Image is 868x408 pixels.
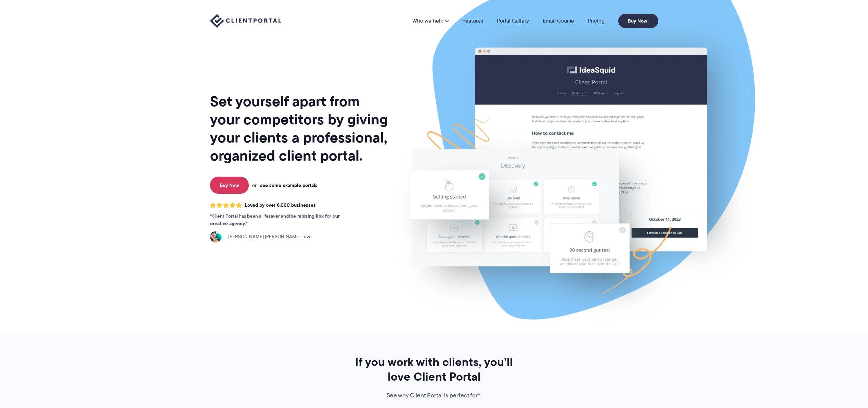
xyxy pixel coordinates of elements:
[412,18,449,24] a: Who we help
[260,182,318,188] a: see some example portals
[346,355,522,384] h2: If you work with clients, you’ll love Client Portal
[245,202,316,208] span: Loved by over 8,000 businesses
[588,18,605,24] a: Pricing
[497,18,529,24] a: Portal Gallery
[210,212,340,227] strong: the missing link for our creative agency
[618,14,658,28] a: Buy Now!
[224,233,312,241] span: [PERSON_NAME] [PERSON_NAME] Love
[210,92,389,165] h1: Set yourself apart from your competitors by giving your clients a professional, organized client ...
[210,177,249,194] a: Buy Now
[210,213,354,228] p: Client Portal has been a lifesaver and .
[462,18,483,24] a: Features
[252,182,257,188] span: or
[543,18,574,24] a: Email Course
[346,391,522,401] p: See why Client Portal is perfect for*:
